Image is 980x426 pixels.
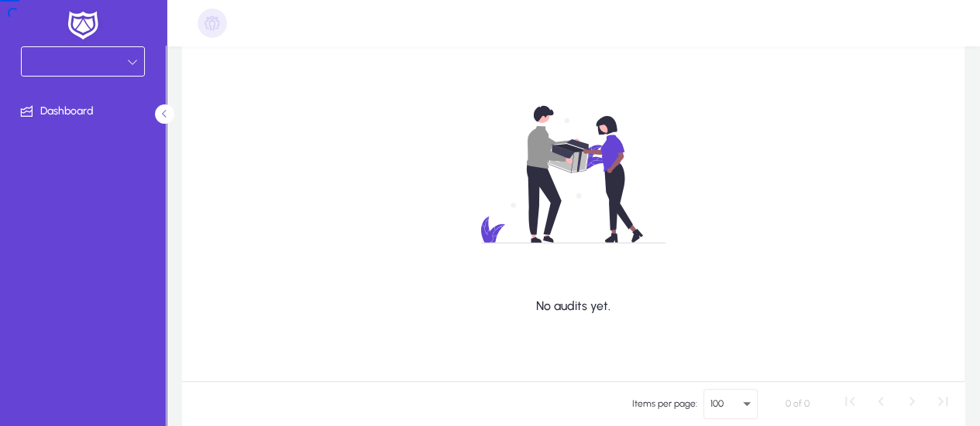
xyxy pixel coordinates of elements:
span: 100 [710,398,724,409]
mat-paginator: Select page [182,381,965,425]
div: 0 of 0 [786,396,810,411]
div: Items per page: [632,396,697,411]
p: No audits yet. [536,298,610,313]
img: organization-placeholder.png [198,9,227,38]
span: Dashboard [3,104,169,119]
img: no-data.svg [402,63,744,287]
a: Dashboard [3,88,169,135]
img: white-logo.png [64,9,102,42]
